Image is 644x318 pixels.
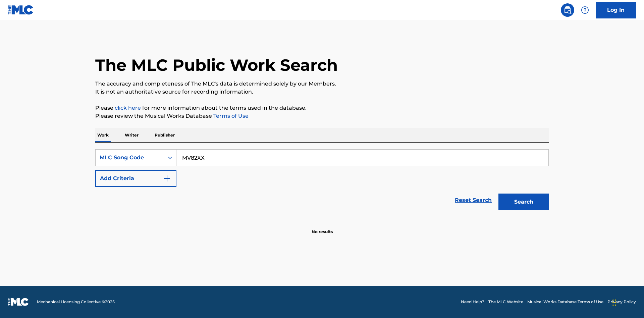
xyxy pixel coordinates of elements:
[527,299,603,305] a: Musical Works Database Terms of Use
[95,88,549,96] p: It is not an authoritative source for recording information.
[163,174,171,182] img: 9d2ae6d4665cec9f34b9.svg
[37,299,115,305] span: Mechanical Licensing Collective © 2025
[95,128,111,142] p: Work
[212,113,249,119] a: Terms of Use
[612,293,616,313] div: Drag
[8,5,34,15] img: MLC Logo
[115,105,141,111] a: click here
[578,3,592,17] div: Help
[8,298,29,306] img: logo
[607,299,636,305] a: Privacy Policy
[95,112,549,120] p: Please review the Musical Works Database
[100,154,160,162] div: MLC Song Code
[95,170,176,187] button: Add Criteria
[488,299,523,305] a: The MLC Website
[123,128,141,142] p: Writer
[581,6,589,14] img: help
[95,149,549,214] form: Search Form
[461,299,484,305] a: Need Help?
[610,286,644,318] iframe: Chat Widget
[153,128,177,142] p: Publisher
[498,194,549,210] button: Search
[95,80,549,88] p: The accuracy and completeness of The MLC's data is determined solely by our Members.
[95,55,338,75] h1: The MLC Public Work Search
[95,104,549,112] p: Please for more information about the terms used in the database.
[312,221,333,235] p: No results
[563,6,572,14] img: search
[561,3,574,17] a: Public Search
[596,2,636,18] a: Log In
[451,193,495,208] a: Reset Search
